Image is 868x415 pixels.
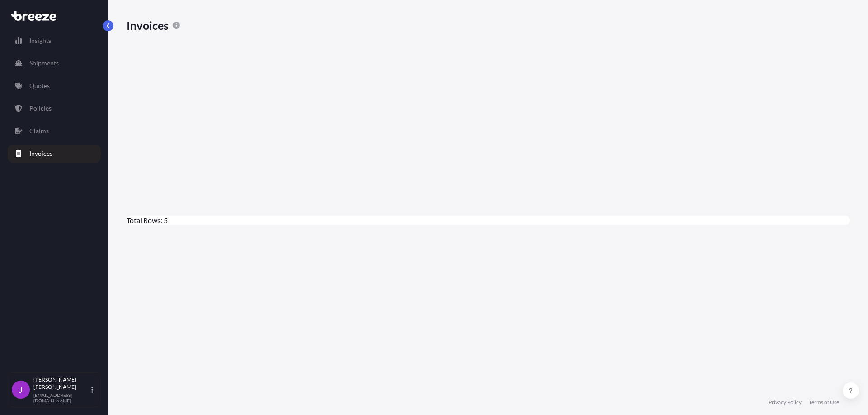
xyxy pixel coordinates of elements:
div: Total Rows: 5 [127,216,850,225]
a: Policies [8,99,101,117]
p: Quotes [29,81,50,90]
p: Claims [29,126,49,135]
a: Invoices [8,145,101,163]
p: Invoices [127,18,169,33]
p: [PERSON_NAME] [PERSON_NAME] [33,376,90,391]
a: Insights [8,32,101,50]
a: Quotes [8,77,101,95]
p: Insights [29,36,51,45]
span: J [19,385,23,394]
p: Shipments [29,59,59,68]
a: Shipments [8,54,101,72]
p: Invoices [29,149,52,158]
a: Privacy Policy [769,399,802,406]
p: [EMAIL_ADDRESS][DOMAIN_NAME] [33,392,90,403]
a: Claims [8,122,101,140]
p: Policies [29,104,52,113]
a: Terms of Use [809,399,839,406]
